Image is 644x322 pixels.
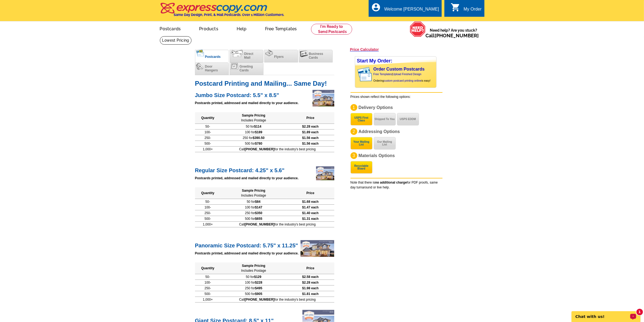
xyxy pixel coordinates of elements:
span: $1.56 each [302,136,319,140]
td: 500- [195,216,221,221]
span: Need help? Are you stuck? [426,28,482,38]
td: 100- [195,280,221,285]
th: Sample Pricing [221,112,287,124]
span: Business Cards [309,52,323,59]
td: 500- [195,141,221,146]
strong: Postcards printed, addressed and mailed directly to your audience. [195,176,299,180]
span: Call [426,33,479,38]
span: Delivery Options [359,105,393,110]
h1: Postcard Printing and Mailing... Same Day! [195,81,334,86]
a: Products [190,22,227,35]
span: $2.28 each [302,281,319,284]
div: Start My Order: [355,57,436,65]
span: Greeting Cards [240,65,253,72]
span: $129 [254,275,262,279]
td: 250 for [221,285,287,291]
img: postcards_c.png [196,49,204,56]
b: [PHONE_NUMBER] [245,147,275,151]
td: 50- [195,199,221,204]
span: $495 [255,286,262,290]
span: $905 [255,292,262,296]
td: 250 for [221,210,287,216]
div: Welcome [PERSON_NAME] [384,7,439,14]
td: Call for the industry's best pricing [221,221,334,227]
a: custom postcard printing online [384,79,421,82]
td: 1,000+ [195,221,221,227]
a: Same Day Design, Print, & Mail Postcards. Over 1 Million Customers. [160,6,285,17]
td: Call for the industry's best pricing [221,146,334,152]
td: 250- [195,210,221,216]
td: 250- [195,285,221,291]
span: | Ordering is easy! [374,73,431,82]
span: Materials Options [359,153,395,158]
th: Price [287,187,334,199]
div: Note that there is for PDF proofs, same day turnaround or live help. [351,178,442,190]
td: 100 for [221,280,287,285]
strong: Postcards printed, addressed and mailed directly to your audience. [195,251,299,255]
td: 500- [195,291,221,297]
a: Upload Finished Design [393,73,421,76]
a: Free Templates [374,73,392,76]
span: $1.56 each [302,142,319,145]
span: $1.31 each [302,217,319,221]
td: 50 for [221,274,287,280]
img: help [410,21,426,37]
td: 1,000+ [195,146,221,152]
th: Price [287,263,334,274]
td: Call for the industry's best pricing [221,297,334,302]
td: 50 for [221,124,287,129]
span: $1.81 each [302,292,319,296]
span: $147 [255,205,262,209]
span: Direct Mail [244,52,253,59]
a: Free Templates [256,22,306,35]
img: background image for postcard [355,65,359,83]
i: shopping_cart [451,2,460,12]
span: Door Hangers [205,65,218,72]
span: $114 [254,125,262,128]
th: Quantity [195,263,221,274]
span: Flyers [274,55,284,59]
td: 50 for [221,199,287,204]
th: Quantity [195,112,221,124]
span: $1.98 each [302,286,319,290]
img: greetingcards.png [231,63,239,70]
span: Prices shown reflect the following options: [351,95,411,99]
button: Recyclable Board [351,161,372,174]
b: [PHONE_NUMBER] [245,298,275,301]
div: 3 [351,152,357,159]
img: flyers.png [265,49,273,56]
td: 250 for [221,135,287,141]
img: businesscards.png [300,50,308,57]
th: Sample Pricing [221,187,287,199]
h3: Price Calculator [350,47,379,52]
div: My Order [464,7,482,14]
div: 2 [351,128,357,135]
span: Addressing Options [359,129,400,134]
span: $2.28 each [302,125,319,128]
td: 100- [195,204,221,210]
td: 100 for [221,204,287,210]
td: 500 for [221,141,287,146]
a: Order Custom Postcards [374,67,425,71]
span: $1.68 each [302,200,319,204]
td: 250- [195,135,221,141]
button: Your Mailing List [351,137,372,150]
a: Postcards [151,22,190,35]
img: directmail.png [231,50,243,57]
span: $350 [255,211,262,215]
span: $1.40 each [302,211,319,215]
th: Price [287,112,334,124]
h4: Same Day Design, Print, & Mail Postcards. Over 1 Million Customers. [174,13,285,17]
td: 500 for [221,291,287,297]
span: Includes Postage [241,118,266,122]
th: Quantity [195,187,221,199]
button: Our Mailing List [374,137,396,150]
span: Postcards [205,55,221,59]
span: $390.50 [253,136,265,140]
span: $84 [255,200,260,204]
i: account_circle [371,2,381,12]
iframe: LiveChat chat widget [568,305,644,322]
span: $1.89 each [302,130,319,134]
h2: Regular Size Postcard: 4.25" x 5.6" [195,166,334,174]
